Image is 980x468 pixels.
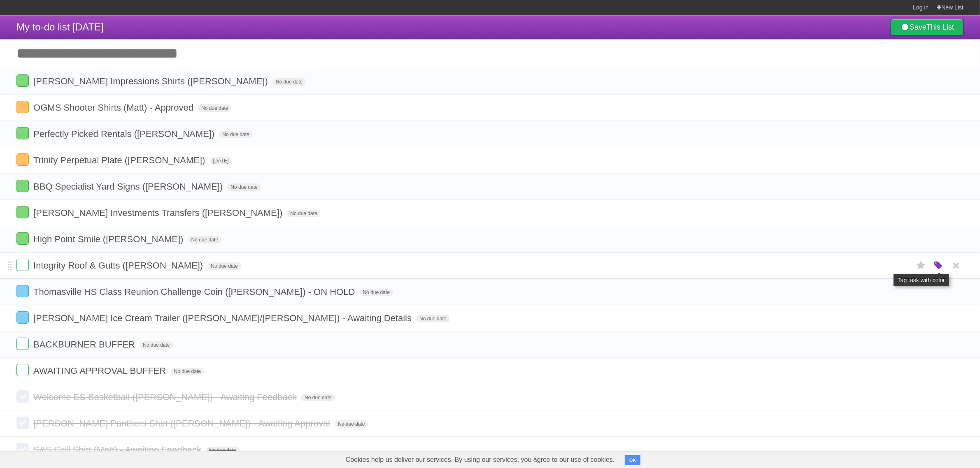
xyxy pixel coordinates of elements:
label: Star task [913,259,929,272]
b: This List [926,23,954,31]
label: Done [16,285,29,297]
button: OK [625,455,641,465]
label: Done [16,338,29,350]
span: [DATE] [210,157,232,164]
span: No due date [416,315,449,322]
span: Perfectly Picked Rentals ([PERSON_NAME]) [33,129,216,139]
label: Done [16,259,29,271]
span: No due date [198,104,231,112]
label: Done [16,206,29,218]
span: No due date [335,420,368,428]
span: S&S Grill Shirt (Matt) - Awaiting Feedback [33,445,203,455]
label: Done [16,364,29,376]
span: BACKBURNER BUFFER [33,339,137,350]
span: No due date [287,210,320,217]
span: Cookies help us deliver our services. By using our services, you agree to our use of cookies. [338,452,623,468]
span: OGMS Shooter Shirts (Matt) - Approved [33,102,196,113]
span: AWAITING APPROVAL BUFFER [33,366,168,376]
a: SaveThis List [891,19,964,35]
span: No due date [140,341,173,349]
label: Done [16,417,29,429]
label: Done [16,101,29,113]
span: No due date [188,236,221,243]
span: No due date [206,447,239,454]
span: High Point Smile ([PERSON_NAME]) [33,234,185,244]
span: [PERSON_NAME] Investments Transfers ([PERSON_NAME]) [33,208,284,218]
span: BBQ Specialist Yard Signs ([PERSON_NAME]) [33,181,225,192]
span: No due date [272,78,306,86]
span: Thomasville HS Class Reunion Challenge Coin ([PERSON_NAME]) - ON HOLD [33,287,357,297]
span: No due date [207,262,241,270]
span: Trinity Perpetual Plate ([PERSON_NAME]) [33,155,207,165]
label: Done [16,153,29,166]
span: No due date [219,131,252,138]
label: Done [16,127,29,139]
label: Done [16,443,29,455]
label: Done [16,232,29,245]
span: No due date [301,394,335,401]
span: [PERSON_NAME] Impressions Shirts ([PERSON_NAME]) [33,76,270,86]
label: Done [16,311,29,324]
span: Welcome ES Basketball ([PERSON_NAME]) - Awaiting Feedback [33,392,299,402]
span: Integrity Roof & Gutts ([PERSON_NAME]) [33,260,205,271]
span: [PERSON_NAME] Ice Cream Trailer ([PERSON_NAME]/[PERSON_NAME]) - Awaiting Details [33,313,414,323]
span: No due date [227,183,261,191]
label: Done [16,74,29,87]
span: My to-do list [DATE] [16,21,104,32]
label: Done [16,180,29,192]
span: No due date [360,289,393,296]
span: No due date [171,368,204,375]
label: Done [16,390,29,403]
span: [PERSON_NAME] Panthers Shirt ([PERSON_NAME]) - Awaiting Approval [33,418,332,429]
